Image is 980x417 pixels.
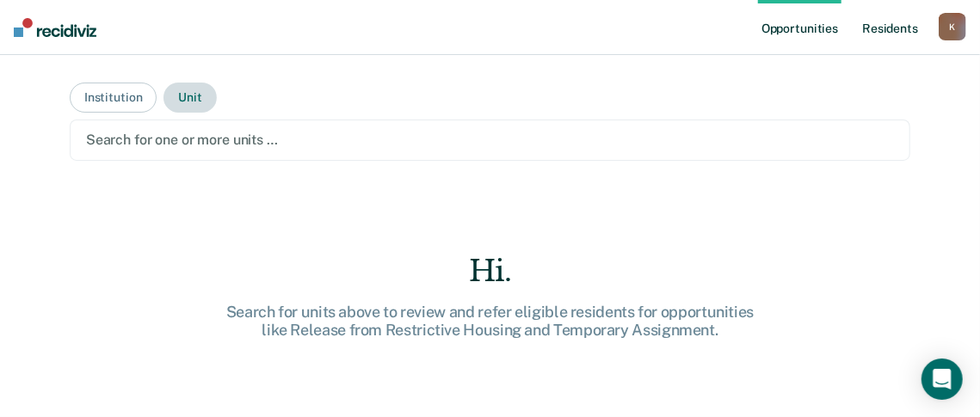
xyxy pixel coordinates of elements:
button: K [939,13,966,40]
button: Unit [163,83,216,113]
div: Hi. [215,254,766,289]
img: Recidiviz [14,18,96,37]
button: Institution [70,83,157,113]
div: Open Intercom Messenger [921,359,963,400]
div: Search for units above to review and refer eligible residents for opportunities like Release from... [215,303,766,340]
